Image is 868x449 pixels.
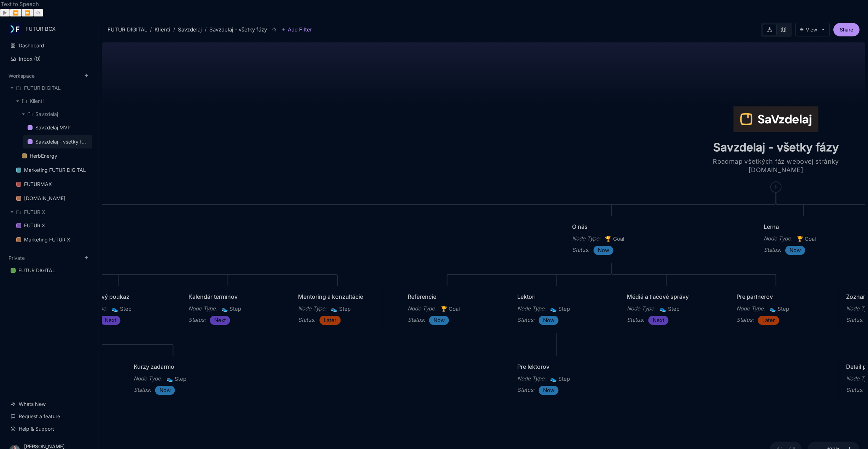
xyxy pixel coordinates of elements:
[572,234,601,243] div: Node Type :
[517,374,546,383] div: Node Type :
[159,386,171,395] span: Now
[550,305,558,312] i: 👟
[660,305,668,312] i: 👟
[12,233,92,246] a: Marketing FUTUR X
[24,221,45,230] div: FUTUR X
[6,397,92,411] a: Whats New
[24,84,61,92] div: FUTUR DIGITAL
[6,206,92,218] div: FUTUR X
[517,304,546,313] div: Node Type :
[221,305,241,313] span: Step
[24,235,70,244] div: Marketing FUTUR X
[331,305,351,313] span: Step
[18,149,92,163] a: HerbEnergy
[517,386,535,394] div: Status :
[134,386,151,394] div: Status :
[660,305,680,313] span: Step
[30,97,43,105] div: Klienti
[112,305,120,312] i: 👟
[762,316,775,325] span: Later
[736,292,816,301] div: Pre partnerov
[543,316,554,325] span: Now
[846,386,863,394] div: Status :
[18,266,55,275] div: FUTUR DIGITAL
[298,292,377,301] div: Mentoring a konzultácie
[167,375,175,382] i: 👟
[764,222,843,231] div: Lerna
[6,422,92,436] a: Help & Support
[627,316,644,324] div: Status :
[605,235,624,243] span: Goal
[764,246,781,254] div: Status :
[107,25,147,34] div: FUTUR DIGITAL
[72,286,165,332] div: Darčekový poukazNode Type:👟StepNext
[286,25,312,34] span: Add Filter
[298,316,315,324] div: Status :
[806,27,817,33] div: View
[408,316,425,324] div: Status :
[8,255,25,261] button: Private
[6,264,92,277] a: FUTUR DIGITAL
[511,356,603,402] div: Pre lektorovNode Type:👟StepStatus:Now
[182,286,274,332] div: Kalendár termínovNode Type:👟StepStatus:Next
[6,410,92,423] a: Request a feature
[441,305,449,312] i: 🏆
[23,121,92,134] a: Savzdelaj MVP
[24,166,86,174] div: Marketing FUTUR DIGITAL
[6,82,92,94] div: FUTUR DIGITAL
[173,25,175,34] div: /
[8,73,35,79] button: Workspace
[598,246,609,255] span: Now
[12,233,92,247] div: Marketing FUTUR X
[550,305,570,313] span: Step
[408,292,487,301] div: Referencie
[833,23,860,36] button: Share
[441,305,460,313] span: Goal
[790,246,801,255] span: Now
[105,316,116,325] span: Next
[764,234,792,243] div: Node Type :
[846,316,863,324] div: Status :
[795,23,830,36] button: View
[769,305,789,313] span: Step
[627,292,706,301] div: Médiá a tlačové správy
[769,305,777,312] i: 👟
[23,135,92,149] div: Savzdelaj - všetky fázy
[155,25,170,34] div: Klienti
[572,222,651,231] div: O nás
[757,216,850,262] div: LernaNode Type:🏆GoalStatus:Now
[401,286,494,332] div: ReferencieNode Type:🏆GoalStatus:Now
[517,316,535,324] div: Status :
[167,375,186,383] span: Step
[705,157,847,174] textarea: Roadmap všetkých fáz webovej stránky [DOMAIN_NAME]
[627,304,656,313] div: Node Type :
[12,219,92,233] div: FUTUR X
[12,192,92,205] div: [DOMAIN_NAME]
[433,316,445,325] span: Now
[127,356,220,402] div: Kurzy zadarmoNode Type:👟StepStatus:Now
[408,304,436,313] div: Node Type :
[188,292,268,301] div: Kalendár termínov
[298,304,327,313] div: Node Type :
[24,194,65,203] div: [DOMAIN_NAME]
[12,95,92,107] div: Klienti
[22,9,33,17] button: Forward
[18,108,92,121] div: Savzdelaj
[24,208,45,216] div: FUTUR X
[694,83,858,193] div: iconRoadmap všetkých fáz webovej stránky [DOMAIN_NAME]
[736,304,765,313] div: Node Type :
[12,177,92,191] a: FUTURMAX
[6,80,92,249] div: Workspace
[653,316,664,325] span: Next
[797,235,816,243] span: Goal
[18,149,92,163] div: HerbEnergy
[797,235,805,242] i: 🏆
[24,180,52,188] div: FUTURMAX
[620,286,713,332] div: Médiá a tlačové správyNode Type:👟StepStatus:Next
[572,246,589,254] div: Status :
[112,305,132,313] span: Step
[188,316,206,324] div: Status :
[734,106,818,132] img: icon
